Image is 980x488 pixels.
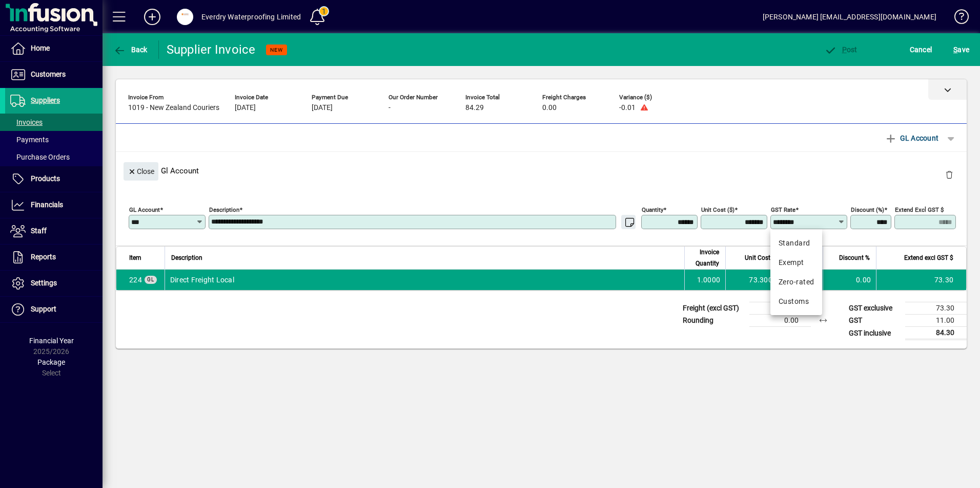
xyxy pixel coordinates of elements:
div: Customs [779,296,814,307]
td: Direct Freight Local [165,270,684,290]
button: Cancel [907,40,935,59]
app-page-header-button: Back [103,40,159,59]
td: 0.00 [749,302,811,315]
span: Staff [31,227,47,235]
span: P [842,46,847,54]
button: Post [822,40,860,59]
span: Suppliers [31,96,60,104]
a: Staff [5,218,103,244]
span: 1019 - New Zealand Couriers [128,104,219,112]
div: Gl Account [116,152,967,189]
span: Direct Freight Local [129,275,142,285]
span: NEW [270,47,283,53]
span: Reports [31,253,56,261]
button: Delete [937,162,962,187]
div: Exempt [779,257,814,268]
span: GL [147,277,154,282]
span: Customers [31,70,66,78]
mat-option: Zero-rated [770,272,822,292]
mat-label: Description [209,206,239,213]
span: Purchase Orders [10,153,70,161]
a: Knowledge Base [947,2,967,35]
button: GL Account [880,129,944,147]
mat-label: GST rate [771,206,795,213]
td: 0.00 [823,270,876,290]
td: 73.30 [876,270,966,290]
span: S [953,46,957,54]
mat-option: Exempt [770,253,822,272]
span: Cancel [910,41,932,58]
td: 11.00 [905,315,967,327]
a: Customers [5,62,103,87]
button: Add [136,8,169,26]
span: Payments [10,136,49,144]
span: Description [171,252,202,263]
mat-option: Standard [770,233,822,253]
mat-option: Customs [770,292,822,311]
span: Support [31,305,56,313]
td: GST exclusive [844,302,905,315]
div: Standard [779,238,814,249]
span: [DATE] [235,104,256,112]
span: Package [37,358,65,366]
span: 0.00 [542,104,557,112]
span: -0.01 [619,104,636,112]
span: Financials [31,201,63,209]
td: Rounding [678,315,749,327]
span: ave [953,41,969,58]
a: Invoices [5,114,103,131]
mat-label: Unit Cost ($) [701,206,734,213]
button: Back [111,40,150,59]
app-page-header-button: Close [121,166,161,175]
mat-label: GL Account [129,206,160,213]
span: Invoice Quantity [691,247,719,269]
mat-label: Discount (%) [851,206,884,213]
a: Financials [5,192,103,218]
div: Supplier Invoice [167,41,256,58]
span: Products [31,174,60,183]
span: [DATE] [312,104,333,112]
button: Save [951,40,972,59]
a: Home [5,36,103,61]
span: - [389,104,391,112]
mat-label: Quantity [642,206,663,213]
span: Invoices [10,118,43,126]
a: Payments [5,131,103,148]
td: 73.3000 [725,270,782,290]
span: Settings [31,279,57,287]
div: Zero-rated [779,277,814,287]
span: Home [31,44,50,52]
td: 84.30 [905,327,967,340]
span: ost [824,46,857,54]
span: 84.29 [465,104,484,112]
a: Reports [5,245,103,270]
td: GST [844,315,905,327]
span: Unit Cost $ [745,252,775,263]
span: Financial Year [29,337,74,345]
span: Item [129,252,141,263]
span: Close [128,163,154,180]
button: Close [124,162,158,181]
td: GST inclusive [844,327,905,340]
div: [PERSON_NAME] [EMAIL_ADDRESS][DOMAIN_NAME] [763,9,936,25]
span: GL Account [885,130,938,146]
td: 1.0000 [684,270,725,290]
span: Back [113,46,148,54]
span: Discount % [839,252,870,263]
app-page-header-button: Delete [937,170,962,179]
a: Purchase Orders [5,148,103,166]
td: 73.30 [905,302,967,315]
mat-label: Extend excl GST $ [895,206,944,213]
td: 0.00 [749,315,811,327]
span: Extend excl GST $ [904,252,953,263]
div: Everdry Waterproofing Limited [201,9,301,25]
button: Profile [169,8,201,26]
td: Freight (excl GST) [678,302,749,315]
a: Products [5,166,103,192]
a: Settings [5,271,103,296]
a: Support [5,297,103,322]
